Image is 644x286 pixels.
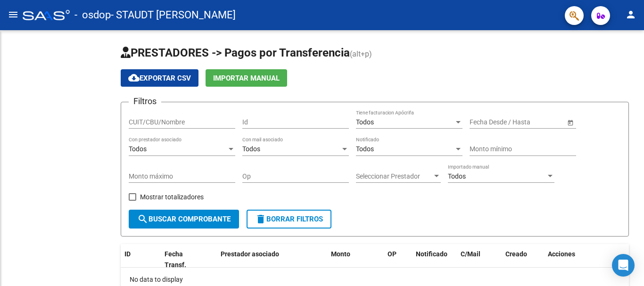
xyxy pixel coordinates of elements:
mat-icon: cloud_download [128,72,140,83]
datatable-header-cell: Creado [502,244,544,275]
mat-icon: person [625,9,636,20]
datatable-header-cell: Monto [327,244,384,275]
span: ID [124,250,131,258]
mat-icon: delete [255,213,266,225]
span: Notificado [416,250,447,258]
span: Acciones [548,250,575,258]
button: Buscar Comprobante [129,210,239,229]
button: Importar Manual [206,69,287,87]
button: Exportar CSV [121,69,198,87]
span: Todos [129,145,147,153]
span: Creado [505,250,527,258]
span: C/Mail [461,250,480,258]
span: Prestador asociado [221,250,279,258]
span: PRESTADORES -> Pagos por Transferencia [121,46,350,59]
datatable-header-cell: Acciones [544,244,629,275]
input: Fecha inicio [470,118,504,126]
span: Fecha Transf. [165,250,186,269]
span: Seleccionar Prestador [356,172,432,180]
span: - STAUDT [PERSON_NAME] [111,5,236,25]
span: Exportar CSV [128,74,191,82]
datatable-header-cell: Fecha Transf. [161,244,203,275]
button: Open calendar [565,117,575,127]
span: Mostrar totalizadores [140,191,204,203]
button: Borrar Filtros [247,210,331,229]
span: (alt+p) [350,49,372,58]
span: Monto [331,250,350,258]
span: Todos [356,145,374,153]
span: OP [388,250,396,258]
datatable-header-cell: Notificado [412,244,457,275]
datatable-header-cell: ID [121,244,161,275]
mat-icon: search [137,213,149,225]
div: Open Intercom Messenger [612,254,635,277]
mat-icon: menu [8,9,19,20]
h3: Filtros [129,95,161,108]
datatable-header-cell: OP [384,244,412,275]
span: Todos [448,172,466,180]
datatable-header-cell: Prestador asociado [217,244,327,275]
span: Todos [242,145,260,153]
datatable-header-cell: C/Mail [457,244,502,275]
span: - osdop [74,5,111,25]
span: Importar Manual [213,74,280,82]
span: Borrar Filtros [255,215,323,223]
input: Fecha fin [512,118,558,126]
span: Todos [356,118,374,126]
span: Buscar Comprobante [137,215,231,223]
